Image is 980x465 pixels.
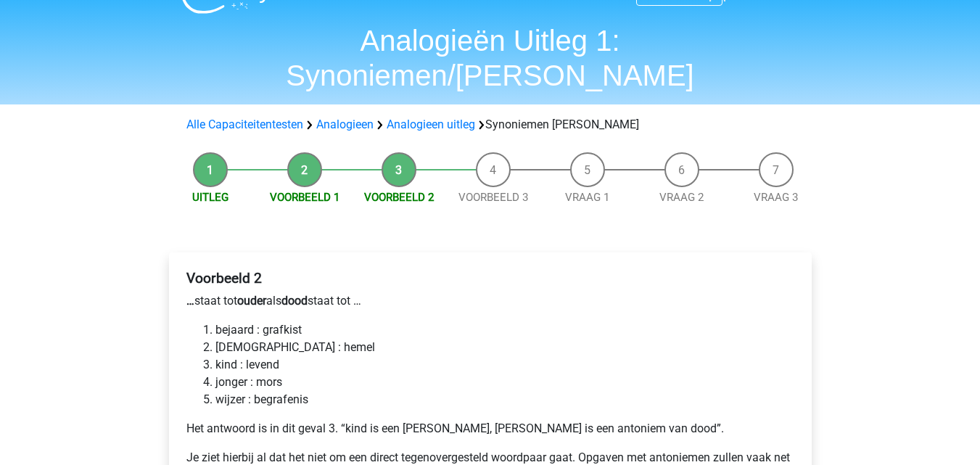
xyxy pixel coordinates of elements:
b: ouder [237,294,266,308]
li: jonger : mors [215,374,794,391]
li: [DEMOGRAPHIC_DATA] : hemel [215,339,794,356]
b: Voorbeeld 2 [186,270,262,287]
h1: Analogieën Uitleg 1: Synoniemen/[PERSON_NAME] [157,23,824,93]
a: Analogieen uitleg [387,118,475,131]
b: … [186,294,194,308]
a: Vraag 3 [754,191,798,204]
div: Synoniemen [PERSON_NAME] [181,116,800,133]
a: Uitleg [192,191,228,204]
li: bejaard : grafkist [215,321,794,339]
a: Analogieen [316,118,374,131]
p: staat tot als staat tot … [186,292,794,310]
a: Voorbeeld 2 [364,191,434,204]
a: Vraag 2 [659,191,704,204]
a: Alle Capaciteitentesten [186,118,303,131]
a: Voorbeeld 1 [270,191,339,204]
a: Voorbeeld 3 [458,191,528,204]
b: dood [281,294,308,308]
a: Vraag 1 [565,191,609,204]
li: kind : levend [215,356,794,374]
p: Het antwoord is in dit geval 3. “kind is een [PERSON_NAME], [PERSON_NAME] is een antoniem van dood”. [186,420,794,437]
li: wijzer : begrafenis [215,391,794,408]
